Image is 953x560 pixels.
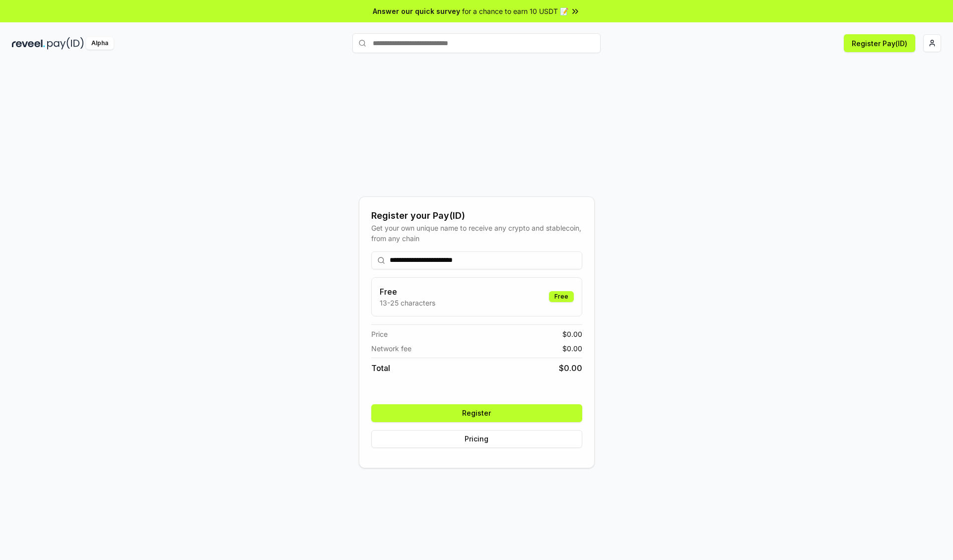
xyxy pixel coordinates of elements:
[371,343,411,354] span: Network fee
[12,37,45,50] img: reveel_dark
[562,343,582,354] span: $ 0.00
[86,37,114,50] div: Alpha
[562,329,582,339] span: $ 0.00
[47,37,84,50] img: pay_id
[549,291,574,302] div: Free
[371,362,390,374] span: Total
[371,404,582,422] button: Register
[371,329,388,339] span: Price
[373,6,460,16] span: Answer our quick survey
[380,298,435,308] p: 13-25 characters
[371,209,582,223] div: Register your Pay(ID)
[559,362,582,374] span: $ 0.00
[462,6,568,16] span: for a chance to earn 10 USDT 📝
[371,223,582,244] div: Get your own unique name to receive any crypto and stablecoin, from any chain
[844,34,915,52] button: Register Pay(ID)
[371,430,582,448] button: Pricing
[380,286,435,298] h3: Free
